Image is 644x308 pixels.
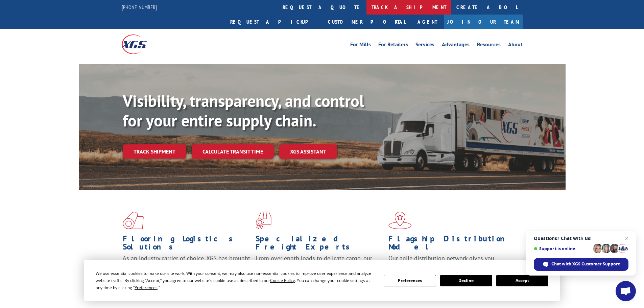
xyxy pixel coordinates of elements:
div: We use essential cookies to make our site work. With your consent, we may also use non-essential ... [96,270,376,291]
h1: Specialized Freight Experts [256,235,383,254]
a: [PHONE_NUMBER] [122,4,157,10]
img: xgs-icon-total-supply-chain-intelligence-red [123,212,144,229]
a: Services [415,42,434,49]
button: Preferences [384,275,436,286]
span: As an industry carrier of choice, XGS has brought innovation and dedication to flooring logistics... [123,254,250,278]
h1: Flagship Distribution Model [388,235,516,254]
span: Cookie Policy [270,278,295,283]
a: Resources [477,42,501,49]
a: Join Our Team [444,15,523,29]
a: XGS ASSISTANT [279,144,337,159]
a: For Mills [350,42,371,49]
p: From overlength loads to delicate cargo, our experienced staff knows the best way to move your fr... [256,254,383,284]
div: Cookie Consent Prompt [84,260,560,301]
a: For Retailers [378,42,408,49]
span: Questions? Chat with us! [534,236,628,241]
a: Track shipment [123,144,186,159]
button: Accept [496,275,548,286]
img: xgs-icon-focused-on-flooring-red [256,212,271,229]
span: Preferences [135,285,158,290]
a: Customer Portal [323,15,411,29]
h1: Flooring Logistics Solutions [123,235,251,254]
span: Close chat [623,234,631,242]
div: Open chat [616,281,636,301]
span: Support is online [534,246,591,251]
button: Decline [440,275,492,286]
div: Chat with XGS Customer Support [534,258,628,271]
img: xgs-icon-flagship-distribution-model-red [388,212,412,229]
a: Calculate transit time [192,144,274,159]
a: Advantages [442,42,470,49]
a: About [508,42,523,49]
span: Our agile distribution network gives you nationwide inventory management on demand. [388,254,513,270]
b: Visibility, transparency, and control for your entire supply chain. [123,90,364,131]
a: Agent [411,15,444,29]
a: Request a pickup [225,15,323,29]
span: Chat with XGS Customer Support [551,261,620,267]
